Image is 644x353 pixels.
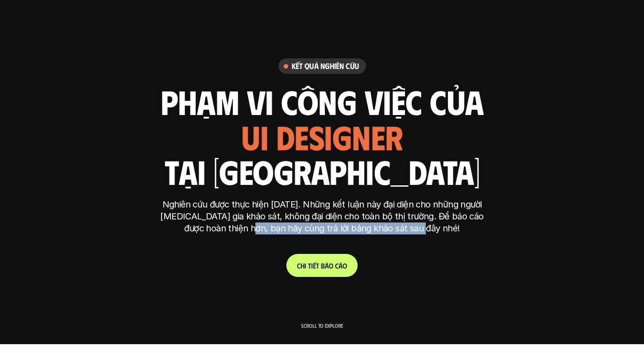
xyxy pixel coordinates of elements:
span: h [301,261,305,270]
span: t [316,261,319,270]
p: Nghiên cứu được thực hiện [DATE]. Những kết luận này đại diện cho những người [MEDICAL_DATA] gia ... [156,199,488,234]
h1: phạm vi công việc của [161,83,484,120]
span: c [335,261,339,270]
span: t [308,261,311,270]
h6: Kết quả nghiên cứu [292,61,359,71]
a: Chitiếtbáocáo [286,254,358,277]
span: o [343,261,347,270]
p: Scroll to explore [301,322,343,329]
span: á [325,261,329,270]
span: i [311,261,313,270]
span: o [329,261,333,270]
span: ế [313,261,316,270]
h1: tại [GEOGRAPHIC_DATA] [164,153,480,190]
span: b [321,261,325,270]
span: C [297,261,301,270]
span: á [339,261,343,270]
span: i [305,261,306,270]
